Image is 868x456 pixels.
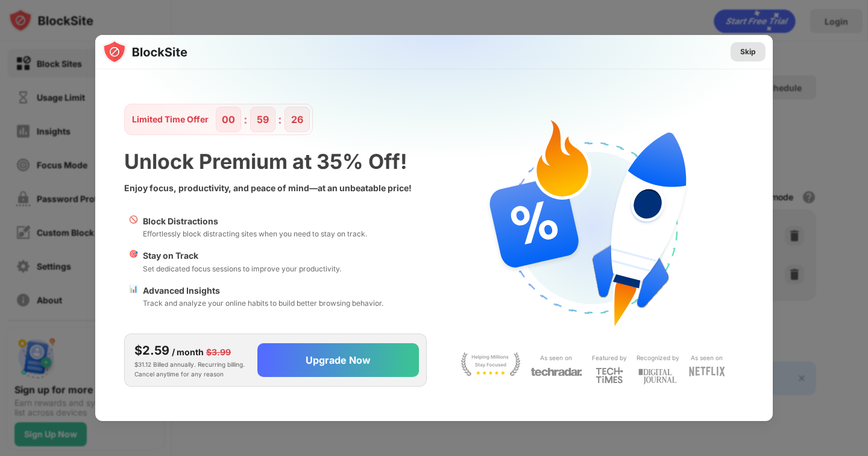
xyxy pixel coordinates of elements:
img: light-digital-journal.svg [638,367,677,387]
div: $3.99 [206,346,231,359]
div: / month [172,346,204,359]
div: Featured by [592,352,627,364]
div: Skip [740,46,756,58]
div: As seen on [540,352,572,364]
img: light-techradar.svg [530,367,582,377]
div: Upgrade Now [306,354,371,366]
div: Track and analyze your online habits to build better browsing behavior. [143,297,383,309]
img: light-netflix.svg [689,367,725,376]
div: 📊 [129,284,138,309]
img: light-stay-focus.svg [461,352,521,376]
div: $2.59 [134,341,169,359]
div: $31.12 Billed annually. Recurring billing. Cancel anytime for any reason [134,341,248,379]
img: gradient.svg [102,35,780,274]
div: As seen on [691,352,723,364]
img: light-techtimes.svg [596,367,623,384]
div: Recognized by [637,352,679,364]
div: Advanced Insights [143,284,383,297]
